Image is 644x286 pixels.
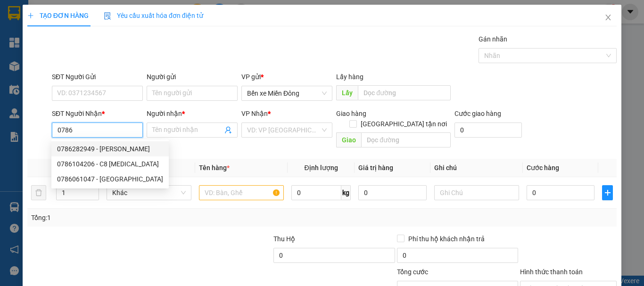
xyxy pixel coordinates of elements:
[199,185,284,200] input: VD: Bàn, Ghế
[341,185,351,200] span: kg
[112,186,186,200] span: Khác
[27,12,34,19] span: plus
[434,185,519,200] input: Ghi Chú
[358,85,451,100] input: Dọc đường
[602,185,613,200] button: plus
[595,5,621,31] button: Close
[604,14,612,21] span: close
[336,85,358,100] span: Lấy
[52,72,143,82] div: SĐT Người Gửi
[336,132,361,147] span: Giao
[454,110,501,117] label: Cước giao hàng
[397,268,428,276] span: Tổng cước
[51,156,169,172] div: 0786104206 - C8 T3
[57,159,163,169] div: 0786104206 - C8 [MEDICAL_DATA]
[57,174,163,184] div: 0786061047 - [GEOGRAPHIC_DATA]
[199,164,230,172] span: Tên hàng
[527,164,559,172] span: Cước hàng
[241,72,332,82] div: VP gửi
[57,144,163,154] div: 0786282949 - [PERSON_NAME]
[454,123,522,138] input: Cước giao hàng
[336,110,366,117] span: Giao hàng
[358,164,393,172] span: Giá trị hàng
[358,185,426,200] input: 0
[357,119,451,129] span: [GEOGRAPHIC_DATA] tận nơi
[104,12,203,19] span: Yêu cầu xuất hóa đơn điện tử
[104,12,111,20] img: icon
[52,108,143,119] div: SĐT Người Nhận
[479,35,507,43] label: Gán nhãn
[273,235,295,243] span: Thu Hộ
[27,12,89,19] span: TẠO ĐƠN HÀNG
[224,126,232,134] span: user-add
[247,86,327,100] span: Bến xe Miền Đông
[241,110,268,117] span: VP Nhận
[520,268,583,276] label: Hình thức thanh toán
[31,212,249,223] div: Tổng: 1
[603,189,612,196] span: plus
[361,132,451,147] input: Dọc đường
[31,185,46,200] button: delete
[430,159,523,177] th: Ghi chú
[336,73,363,81] span: Lấy hàng
[147,72,238,82] div: Người gửi
[405,234,488,244] span: Phí thu hộ khách nhận trả
[304,164,338,172] span: Định lượng
[51,141,169,156] div: 0786282949 - hồng dung
[51,172,169,187] div: 0786061047 - bình minh
[147,108,238,119] div: Người nhận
